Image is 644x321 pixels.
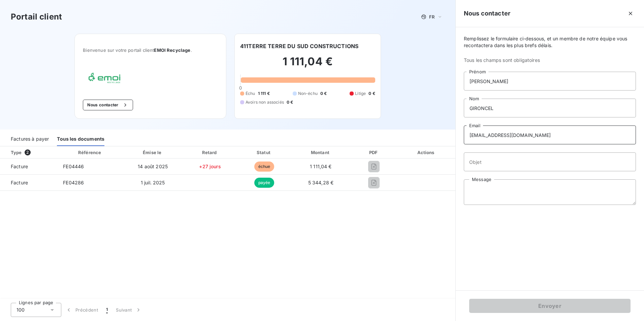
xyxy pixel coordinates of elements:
img: Company logo [83,69,126,89]
div: PDF [352,149,396,156]
div: Factures à payer [11,132,49,146]
span: 0 € [320,91,327,97]
input: placeholder [464,99,636,117]
span: 1 juil. 2025 [141,180,165,185]
span: 14 août 2025 [138,164,168,169]
input: placeholder [464,126,636,144]
span: 1 111,04 € [310,164,332,169]
h3: Portail client [11,11,62,23]
span: +27 jours [199,164,221,169]
span: Facture [5,163,52,170]
div: Actions [399,149,454,156]
input: placeholder [464,72,636,91]
span: FR [429,14,434,20]
span: 100 [17,307,25,313]
button: Suivant [112,303,146,317]
span: 2 [25,149,31,155]
span: Litige [355,91,366,97]
button: Précédent [61,303,102,317]
div: Tous les documents [57,132,104,146]
span: Remplissez le formulaire ci-dessous, et un membre de notre équipe vous recontactera dans les plus... [464,35,636,49]
span: 1 [106,307,108,313]
span: FE04286 [63,180,84,185]
span: FE04446 [63,164,84,169]
h5: Nous contacter [464,9,510,18]
span: Non-échu [298,91,318,97]
div: Émise le [124,149,181,156]
div: Montant [292,149,349,156]
span: EMOI Recyclage [154,47,190,53]
input: placeholder [464,152,636,171]
span: Bienvenue sur votre portail client . [83,47,218,53]
h2: 1 111,04 € [240,55,375,75]
span: 0 € [368,91,375,97]
div: Retard [184,149,236,156]
span: échue [254,162,275,172]
span: payée [254,178,275,188]
button: 1 [102,303,112,317]
span: Facture [5,179,52,186]
h6: 411TERRE TERRE DU SUD CONSTRUCTIONS [240,42,358,50]
div: Statut [239,149,290,156]
button: Envoyer [469,299,631,313]
span: 5 344,28 € [308,180,334,185]
span: 1 111 € [258,91,270,97]
span: 0 [239,85,242,91]
span: Avoirs non associés [246,99,284,105]
div: Type [7,149,56,156]
span: Échu [246,91,255,97]
span: 0 € [287,99,293,105]
div: Référence [78,150,101,155]
button: Nous contacter [83,100,133,110]
span: Tous les champs sont obligatoires [464,57,636,64]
